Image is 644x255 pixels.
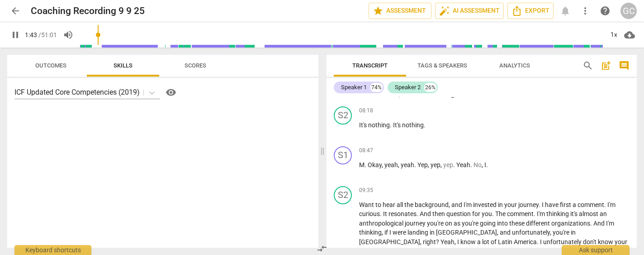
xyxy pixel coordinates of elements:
[582,60,593,71] span: search
[432,210,446,217] span: then
[514,238,537,245] span: America
[579,210,600,217] span: almost
[456,161,470,168] span: Yeah
[359,121,368,129] span: It's
[507,210,534,217] span: comment
[25,31,37,38] span: 1:43
[590,220,593,227] span: .
[465,247,482,255] span: could
[545,201,560,208] span: have
[571,229,576,236] span: in
[359,187,373,194] span: 09:35
[443,161,453,168] span: Filler word
[470,161,474,168] span: .
[393,229,407,236] span: were
[484,161,486,168] span: I
[359,220,405,227] span: anthropological
[455,238,457,245] span: ,
[482,161,484,168] span: ,
[460,238,477,245] span: know
[620,3,637,19] button: GC
[359,107,373,115] span: 08:18
[380,247,384,255] span: .
[415,201,449,208] span: background
[405,220,427,227] span: journey
[359,210,380,217] span: curious
[509,220,526,227] span: these
[428,161,431,168] span: ,
[486,161,488,168] span: .
[540,238,543,245] span: I
[38,31,57,38] span: / 51:01
[417,62,467,69] span: Tags & Speakers
[440,161,443,168] span: ,
[390,121,393,129] span: .
[373,5,384,16] span: star
[511,5,549,16] span: Export
[14,87,140,97] p: ICF Updated Core Competencies (2019)
[605,28,622,42] div: 1x
[462,220,480,227] span: you're
[407,229,430,236] span: landing
[562,245,630,255] div: Ask support
[507,3,554,19] button: Export
[464,201,473,208] span: I'm
[570,210,579,217] span: it's
[530,247,573,255] span: understanding
[457,238,460,245] span: I
[550,229,553,236] span: ,
[477,238,482,245] span: a
[384,161,398,168] span: yeah
[573,201,578,208] span: a
[482,210,492,217] span: you
[518,201,539,208] span: journey
[359,229,382,236] span: thinking
[436,229,497,236] span: [GEOGRAPHIC_DATA]
[10,5,21,16] span: arrow_back
[417,210,420,217] span: .
[373,5,427,16] span: Assessment
[440,238,455,245] span: Yeah
[341,83,367,92] div: Speaker 1
[504,201,518,208] span: your
[615,238,627,245] span: your
[404,201,415,208] span: the
[453,161,456,168] span: .
[497,220,509,227] span: into
[334,106,352,125] div: Change speaker
[482,238,491,245] span: lot
[185,62,206,69] span: Scores
[164,85,178,100] button: Help
[375,201,383,208] span: to
[537,238,540,245] span: .
[431,161,440,168] span: yep
[382,161,384,168] span: ,
[359,247,380,255] span: country
[384,247,396,255] span: And
[542,201,545,208] span: I
[382,229,384,236] span: ,
[398,161,401,168] span: ,
[14,245,91,255] div: Keyboard shortcuts
[317,243,327,254] span: compare_arrows
[417,161,428,168] span: Yep
[581,58,595,73] button: Search
[454,220,462,227] span: as
[593,220,606,227] span: And
[445,220,454,227] span: on
[359,161,365,168] span: M
[617,58,631,73] button: Show/Hide comments
[388,210,417,217] span: resonates
[624,29,635,40] span: cloud_download
[396,247,401,255] span: if
[384,229,389,236] span: if
[473,201,498,208] span: invested
[597,3,613,19] a: Help
[365,161,368,168] span: .
[539,201,542,208] span: .
[397,201,404,208] span: all
[423,238,436,245] span: right
[462,247,465,255] span: ,
[393,121,402,129] span: It's
[495,247,504,255] span: an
